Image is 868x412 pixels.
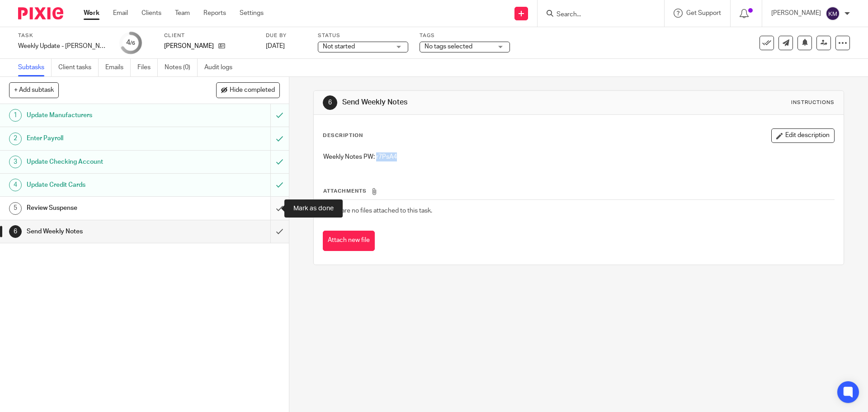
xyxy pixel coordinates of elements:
[27,178,183,192] h1: Update Credit Cards
[791,99,835,106] div: Instructions
[18,59,52,76] a: Subtasks
[27,155,183,169] h1: Update Checking Account
[216,82,280,98] button: Hide completed
[420,32,510,39] label: Tags
[240,9,264,18] a: Settings
[18,32,108,39] label: Task
[323,189,367,194] span: Attachments
[164,32,255,39] label: Client
[323,231,375,251] button: Attach new file
[9,179,22,191] div: 4
[204,59,239,76] a: Audit logs
[130,41,135,46] small: /6
[771,9,821,18] p: [PERSON_NAME]
[58,59,99,76] a: Client tasks
[266,32,307,39] label: Due by
[84,9,99,18] a: Work
[126,38,135,48] div: 4
[27,109,183,122] h1: Update Manufacturers
[323,152,834,161] p: Weekly Notes PW: r7PsA4
[323,43,355,50] span: Not started
[137,59,158,76] a: Files
[342,98,598,107] h1: Send Weekly Notes
[9,109,22,122] div: 1
[175,9,190,18] a: Team
[27,132,183,145] h1: Enter Payroll
[18,42,108,51] div: Weekly Update - [PERSON_NAME]
[323,132,363,139] p: Description
[826,6,840,21] img: svg%3E
[165,59,198,76] a: Notes (0)
[9,82,59,98] button: + Add subtask
[9,156,22,168] div: 3
[9,133,22,145] div: 2
[556,11,637,19] input: Search
[27,201,183,215] h1: Review Suspense
[18,7,63,19] img: Pixie
[771,128,835,143] button: Edit description
[9,202,22,215] div: 5
[686,10,721,16] span: Get Support
[323,208,432,214] span: There are no files attached to this task.
[164,42,214,51] p: [PERSON_NAME]
[425,43,472,50] span: No tags selected
[203,9,226,18] a: Reports
[18,42,108,51] div: Weekly Update - McGlothlin
[105,59,131,76] a: Emails
[142,9,161,18] a: Clients
[9,225,22,238] div: 6
[230,87,275,94] span: Hide completed
[113,9,128,18] a: Email
[323,95,337,110] div: 6
[27,225,183,238] h1: Send Weekly Notes
[318,32,408,39] label: Status
[266,43,285,49] span: [DATE]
